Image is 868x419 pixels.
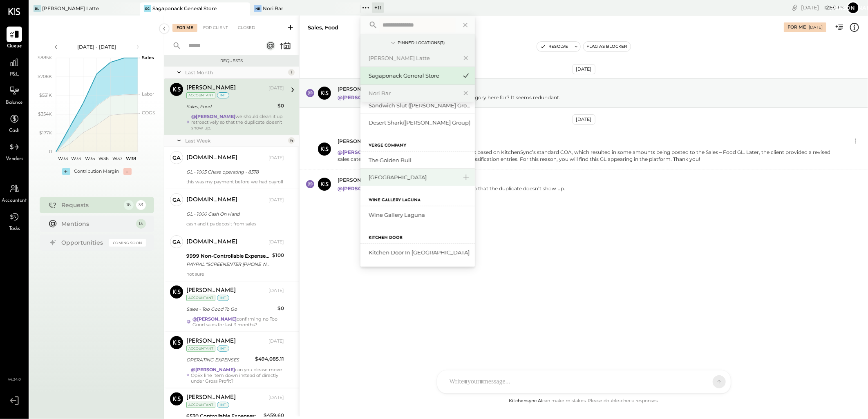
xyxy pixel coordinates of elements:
[152,5,217,12] div: Sagaponack General Store
[62,238,105,247] div: Opportunities
[112,156,122,161] text: W37
[10,71,19,78] span: P&L
[338,149,835,163] p: Previously, we recorded sales entries based on KitchenSync’s standard COA, which resulted in some...
[272,251,284,259] div: $100
[109,239,146,247] div: Coming Soon
[2,197,27,205] span: Accountant
[268,85,284,91] div: [DATE]
[9,127,20,135] span: Cash
[186,287,236,295] div: [PERSON_NAME]
[338,138,381,145] span: [PERSON_NAME]
[234,24,259,32] div: Closed
[217,402,229,408] div: int
[124,200,134,210] div: 16
[277,304,284,312] div: $0
[217,345,229,352] div: int
[338,94,386,100] strong: @[PERSON_NAME]
[39,130,52,136] text: $177K
[191,114,284,131] div: we should clean it up retroactively so that the duplicate doesn’t show up.
[186,271,284,277] div: not sure
[142,55,154,60] text: Sales
[186,92,215,98] div: Accountant
[369,174,457,181] div: [GEOGRAPHIC_DATA]
[787,24,806,31] div: For Me
[791,3,799,12] div: copy link
[268,288,284,294] div: [DATE]
[192,316,284,328] div: confirming no Too Good sales for last 3 months?
[268,338,284,345] div: [DATE]
[186,402,215,408] div: Accountant
[191,367,235,372] strong: @[PERSON_NAME]
[186,345,215,352] div: Accountant
[172,24,197,32] div: For Me
[185,69,286,76] div: Last Month
[192,316,237,322] strong: @[PERSON_NAME]
[186,337,236,345] div: [PERSON_NAME]
[144,5,151,12] div: SG
[172,196,181,204] div: ga
[9,225,20,233] span: Tasks
[268,197,284,203] div: [DATE]
[277,102,284,110] div: $0
[369,211,471,219] div: Wine Gallery Laguna
[369,89,457,97] div: Nori Bar
[254,5,262,12] div: NB
[58,156,67,161] text: W33
[186,238,237,246] div: [DOMAIN_NAME]
[186,356,253,364] div: OPERATING EXPENSES
[39,92,52,98] text: $531K
[369,156,471,164] div: The Golden Bull
[338,85,381,92] span: [PERSON_NAME]
[217,92,229,98] div: int
[186,103,275,111] div: Sales, Food
[0,209,28,233] a: Tasks
[186,84,236,92] div: [PERSON_NAME]
[0,181,28,205] a: Accountant
[62,168,70,175] div: +
[338,185,386,192] strong: @[PERSON_NAME]
[372,2,384,13] div: + 11
[38,55,52,60] text: $885K
[369,119,471,127] div: Desert Shark([PERSON_NAME] Group)
[801,4,845,11] div: [DATE]
[185,137,286,144] div: Last Week
[186,260,270,268] div: PAYPAL *SCREENENTER [PHONE_NUMBER] [GEOGRAPHIC_DATA]
[0,83,28,107] a: Balance
[809,25,823,30] div: [DATE]
[186,210,282,218] div: GL - 1000 Cash On Hand
[398,40,445,46] div: Pinned Locations ( 3 )
[191,114,235,119] strong: @[PERSON_NAME]
[7,43,22,50] span: Queue
[71,156,82,161] text: W34
[62,43,132,50] div: [DATE] - [DATE]
[217,295,229,301] div: int
[263,5,283,12] div: Nori Bar
[288,69,295,76] div: 1
[85,156,95,161] text: W35
[268,155,284,161] div: [DATE]
[6,99,23,107] span: Balance
[308,24,338,31] div: Sales, Food
[98,156,109,161] text: W36
[0,111,28,135] a: Cash
[38,74,52,79] text: $708K
[369,198,421,203] label: Wine Gallery Laguna
[268,239,284,245] div: [DATE]
[369,143,406,149] label: Verge Company
[191,367,284,384] div: can you please move OpEx line item down instead of directly under Gross Profit?
[847,1,860,14] button: [PERSON_NAME]
[573,64,595,74] div: [DATE]
[62,220,132,228] div: Mentions
[369,235,403,241] label: Kitchen Door
[168,58,295,64] div: Requests
[186,295,215,301] div: Accountant
[338,176,381,183] span: [PERSON_NAME]
[42,5,99,12] div: [PERSON_NAME] Latte
[142,110,155,116] text: COGS
[338,149,386,155] strong: @[PERSON_NAME]
[136,200,146,210] div: 33
[255,355,284,363] div: $494,085.11
[369,102,471,109] div: Sandwich Slut ([PERSON_NAME] Group)
[199,24,232,32] div: For Client
[537,42,571,51] button: Resolve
